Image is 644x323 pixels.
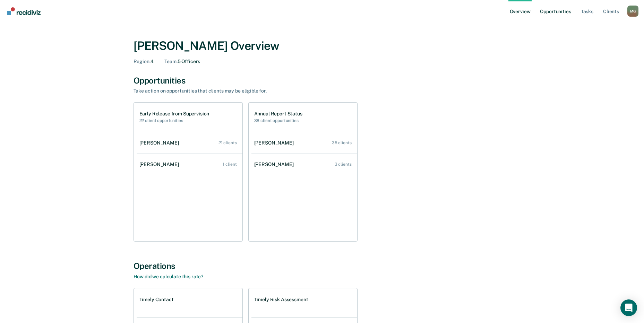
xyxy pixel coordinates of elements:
[137,155,242,174] a: [PERSON_NAME] 1 client
[139,118,209,123] h2: 22 client opportunities
[164,59,200,64] div: 5 Officers
[139,111,209,117] h1: Early Release from Supervision
[254,161,297,167] div: [PERSON_NAME]
[627,6,638,17] div: M G
[7,7,41,15] img: Recidiviz
[254,297,308,303] h1: Timely Risk Assessment
[139,161,182,167] div: [PERSON_NAME]
[134,274,204,279] a: How did we calculate this rate?
[218,140,237,145] div: 21 clients
[332,140,352,145] div: 35 clients
[139,297,174,303] h1: Timely Contact
[251,155,357,174] a: [PERSON_NAME] 3 clients
[137,133,242,153] a: [PERSON_NAME] 21 clients
[139,140,182,146] div: [PERSON_NAME]
[254,111,302,117] h1: Annual Report Status
[164,59,177,64] span: Team :
[254,140,297,146] div: [PERSON_NAME]
[251,133,357,153] a: [PERSON_NAME] 35 clients
[223,162,237,167] div: 1 client
[134,88,376,94] div: Take action on opportunities that clients may be eligible for.
[254,118,302,123] h2: 38 client opportunities
[620,299,637,316] div: Open Intercom Messenger
[335,162,352,167] div: 3 clients
[134,261,511,271] div: Operations
[134,39,511,53] div: [PERSON_NAME] Overview
[134,59,151,64] span: Region :
[134,59,154,64] div: 4
[627,6,638,17] button: Profile dropdown button
[134,76,511,86] div: Opportunities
